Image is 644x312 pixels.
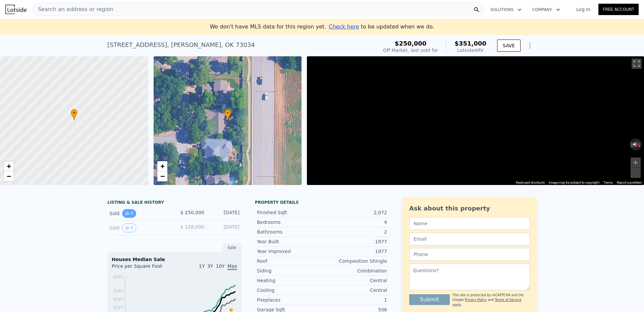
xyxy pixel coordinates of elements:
div: Sale [223,243,241,252]
div: 2 [322,229,387,235]
span: Check here [329,23,359,30]
button: Solutions [485,4,527,16]
div: Main Display [307,56,644,185]
span: $351,000 [454,40,486,47]
a: Zoom in [157,161,167,171]
input: Phone [409,248,530,261]
div: Houses Median Sale [112,256,237,263]
a: Terms of Service [495,298,521,302]
div: 1977 [322,238,387,245]
a: Open this area in Google Maps (opens a new window) [309,176,331,185]
div: 4 [322,219,387,226]
div: We don't have MLS data for this region yet. [210,23,434,31]
div: [STREET_ADDRESS] , [PERSON_NAME] , OK 73034 [107,40,255,50]
div: 2,072 [322,209,387,216]
div: Fireplaces [257,297,322,303]
div: 1977 [322,248,387,255]
a: Report problems with Street View imagery to Google [617,181,642,184]
span: Search an address or region [33,5,113,13]
div: Price per Square Foot [112,263,174,273]
a: Terms (opens in new tab) [603,181,613,184]
span: $ 128,000 [180,224,204,230]
div: Lotside ARV [454,47,486,54]
tspan: $167 [113,289,123,293]
img: Lotside [5,5,26,14]
div: Off Market, last sold for [383,47,438,54]
button: View historical data [122,209,136,218]
div: Bathrooms [257,229,322,235]
div: This site is protected by reCAPTCHA and the Google and apply. [452,293,530,307]
a: Zoom out [157,171,167,181]
button: Reset the view [629,141,642,148]
div: Ask about this property [409,204,530,213]
div: Sold [109,209,169,218]
span: $250,000 [395,40,427,47]
button: Rotate clockwise [638,138,642,150]
span: • [224,110,231,116]
div: 1 [322,297,387,303]
a: Free Account [598,4,639,15]
div: Composition Shingle [322,258,387,264]
div: Finished Sqft [257,209,322,216]
span: + [160,162,164,170]
input: Email [409,233,530,245]
div: Cooling [257,287,322,294]
tspan: $127 [113,305,123,310]
button: Zoom out [631,168,641,178]
a: Log In [568,6,598,13]
div: Map [307,56,644,185]
button: SAVE [497,40,521,52]
span: Max [227,263,237,270]
div: LISTING & SALE HISTORY [107,200,241,206]
span: + [7,162,11,170]
button: View historical data [122,224,136,232]
button: Show Options [523,39,537,52]
span: − [160,172,164,180]
div: [DATE] [210,209,239,218]
span: 1Y [199,263,205,269]
tspan: $201 [113,274,123,279]
a: Privacy Policy [465,298,487,302]
div: • [224,109,231,121]
button: Company [527,4,566,16]
div: Roof [257,258,322,264]
div: Heating [257,277,322,284]
span: • [71,110,77,116]
div: Sold [109,224,169,232]
span: − [7,172,11,180]
button: Keyboard shortcuts [516,180,545,185]
div: [DATE] [210,224,239,232]
div: Siding [257,267,322,274]
button: Submit [409,294,450,305]
div: Property details [255,200,389,205]
img: Google [309,176,331,185]
div: • [71,109,77,121]
div: Year Improved [257,248,322,255]
div: Year Built [257,238,322,245]
tspan: $147 [113,297,123,302]
div: Central [322,287,387,294]
div: to be updated when we do. [329,23,434,31]
button: Zoom in [631,158,641,168]
span: 10Y [216,263,225,269]
a: Zoom out [4,171,14,181]
div: Central [322,277,387,284]
span: $ 250,000 [180,210,204,215]
span: 3Y [207,263,213,269]
div: Bedrooms [257,219,322,226]
span: Image may be subject to copyright [549,181,599,184]
div: Combination [322,267,387,274]
button: Rotate counterclockwise [630,138,633,150]
a: Zoom in [4,161,14,171]
input: Name [409,217,530,230]
button: Toggle fullscreen view [632,59,642,69]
